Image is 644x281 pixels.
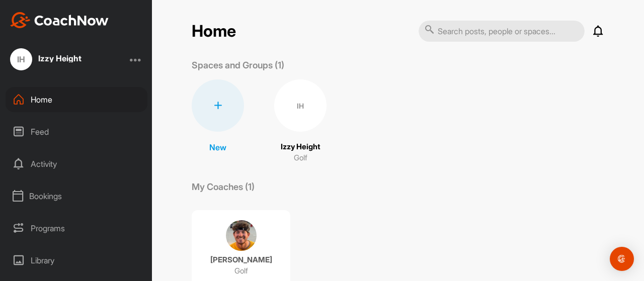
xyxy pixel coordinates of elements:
[210,255,272,265] p: [PERSON_NAME]
[192,58,284,72] p: Spaces and Groups (1)
[274,79,327,132] div: IH
[6,248,147,273] div: Library
[281,141,320,153] p: Izzy Height
[38,54,82,62] div: Izzy Height
[6,183,147,209] div: Bookings
[209,141,226,153] p: New
[6,87,147,112] div: Home
[10,48,32,70] div: IH
[6,119,147,144] div: Feed
[6,216,147,241] div: Programs
[10,12,109,28] img: CoachNow
[226,220,257,251] img: coach avatar
[192,22,236,41] h2: Home
[192,180,255,194] p: My Coaches (1)
[610,247,634,271] div: Open Intercom Messenger
[234,266,248,276] p: Golf
[274,79,327,164] a: IHIzzy HeightGolf
[6,151,147,176] div: Activity
[294,152,307,164] p: Golf
[419,21,585,42] input: Search posts, people or spaces...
